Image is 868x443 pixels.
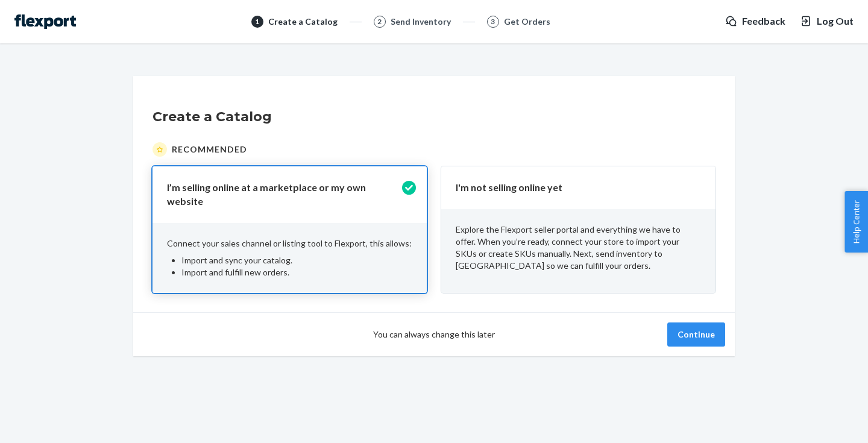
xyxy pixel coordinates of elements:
p: I'm not selling online yet [456,181,687,195]
span: 1 [255,16,259,27]
span: You can always change this later [373,328,495,341]
h1: Create a Catalog [153,107,715,127]
span: Import and fulfill new orders. [181,267,289,277]
button: Help Center [844,191,868,253]
button: Log Out [800,14,854,28]
p: Explore the Flexport seller portal and everything we have to offer. When you’re ready, connect yo... [456,224,701,272]
button: I'm not selling online yetExplore the Flexport seller portal and everything we have to offer. Whe... [441,166,715,293]
span: 3 [491,16,495,27]
div: Create a Catalog [268,16,338,28]
span: Recommended [172,143,247,156]
button: I’m selling online at a marketplace or my own websiteConnect your sales channel or listing tool t... [153,166,427,293]
div: Get Orders [504,16,550,28]
span: 2 [377,16,382,27]
span: Import and sync your catalog. [181,255,292,265]
img: Flexport logo [14,14,76,29]
span: Feedback [742,14,785,28]
span: Log Out [817,14,854,28]
p: Connect your sales channel or listing tool to Flexport, this allows: [167,237,412,250]
p: I’m selling online at a marketplace or my own website [167,181,398,209]
button: Continue [667,322,725,347]
div: Send Inventory [391,16,451,28]
a: Feedback [725,14,785,28]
